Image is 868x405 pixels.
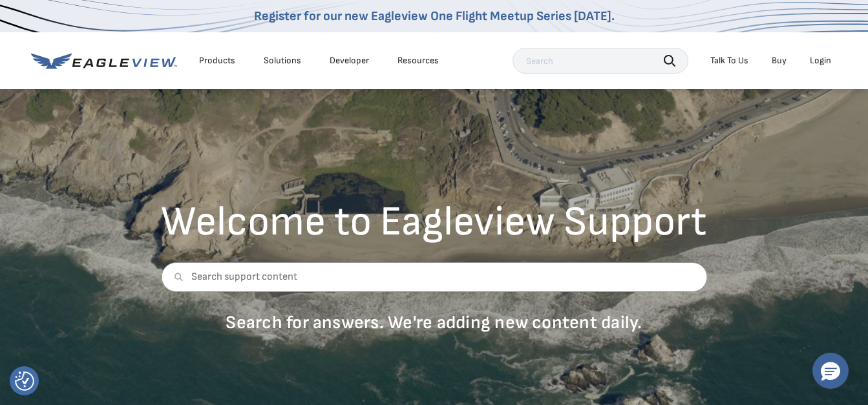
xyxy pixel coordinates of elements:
h2: Welcome to Eagleview Support [161,202,707,243]
div: Talk To Us [710,55,748,67]
img: Revisit consent button [15,371,34,391]
div: Solutions [264,55,301,67]
button: Hello, have a question? Let’s chat. [812,353,849,389]
div: Products [199,55,235,67]
button: Consent Preferences [15,371,34,391]
p: Search for answers. We're adding new content daily. [161,311,707,334]
a: Register for our new Eagleview One Flight Meetup Series [DATE]. [254,8,615,24]
a: Buy [772,55,787,67]
input: Search support content [161,262,707,292]
a: Developer [330,55,369,67]
div: Login [810,55,831,67]
input: Search [513,48,688,74]
div: Resources [397,55,439,67]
